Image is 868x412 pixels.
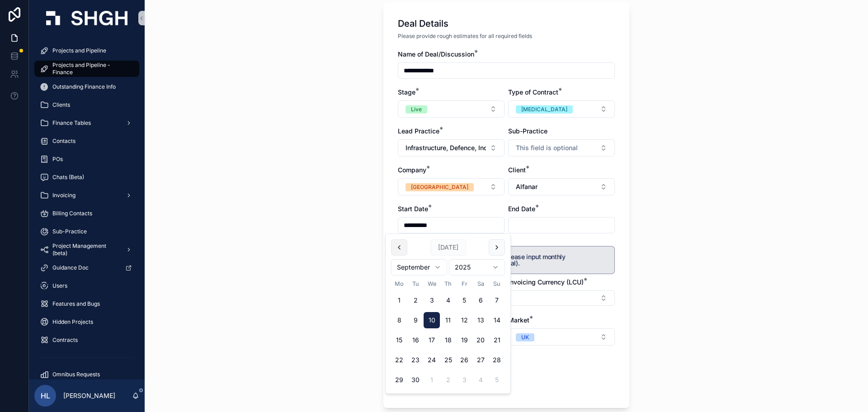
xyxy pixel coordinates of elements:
[391,292,407,308] button: Monday, 1 September 2025
[398,205,428,213] span: Start Date
[424,332,440,348] button: Wednesday, 17 September 2025
[440,352,456,368] button: Thursday, 25 September 2025
[34,314,139,330] a: Hidden Projects
[489,279,505,289] th: Sunday
[508,139,615,156] button: Select Button
[52,228,87,235] span: Sub-Practice
[34,151,139,167] a: POs
[34,242,139,258] a: Project Management (beta)
[508,100,615,118] button: Select Button
[489,332,505,348] button: Sunday, 21 September 2025
[398,166,426,174] span: Company
[52,318,93,326] span: Hidden Projects
[456,312,472,328] button: Friday, 12 September 2025
[456,372,472,388] button: Friday, 3 October 2025
[489,292,505,308] button: Sunday, 7 September 2025
[52,156,63,163] span: POs
[521,105,567,114] div: [MEDICAL_DATA]
[472,292,489,308] button: Saturday, 6 September 2025
[52,101,70,109] span: Clients
[489,312,505,328] button: Sunday, 14 September 2025
[34,97,139,113] a: Clients
[456,352,472,368] button: Friday, 26 September 2025
[52,83,116,90] span: Outstanding Finance Info
[472,312,489,328] button: Saturday, 13 September 2025
[508,316,529,324] span: Market
[391,312,407,328] button: Monday, 8 September 2025
[34,187,139,204] a: Invoicing
[52,62,130,76] span: Projects and Pipeline - Finance
[52,300,100,308] span: Features and Bugs
[391,279,407,289] th: Monday
[411,183,468,191] div: [GEOGRAPHIC_DATA]
[516,182,538,191] span: Alfanar
[63,391,115,400] p: [PERSON_NAME]
[472,372,489,388] button: Saturday, 4 October 2025
[398,139,505,156] button: Select Button
[424,279,440,289] th: Wednesday
[34,205,139,222] a: Billing Contacts
[407,352,424,368] button: Tuesday, 23 September 2025
[416,254,607,266] h5: Project is a retainer - please input monthly retainer amount (not total).
[52,264,89,271] span: Guidance Doc
[391,332,407,348] button: Monday, 15 September 2025
[29,36,145,379] div: scrollable content
[34,169,139,185] a: Chats (Beta)
[508,88,558,96] span: Type of Contract
[41,390,50,401] span: HL
[489,372,505,388] button: Sunday, 5 October 2025
[440,292,456,308] button: Thursday, 4 September 2025
[52,336,78,344] span: Contracts
[472,352,489,368] button: Saturday, 27 September 2025
[516,332,534,341] button: Unselect UK
[52,192,75,199] span: Invoicing
[34,260,139,276] a: Guidance Doc
[52,282,67,289] span: Users
[34,366,139,383] a: Omnibus Requests
[440,332,456,348] button: Thursday, 18 September 2025
[424,352,440,368] button: Wednesday, 24 September 2025
[391,352,407,368] button: Monday, 22 September 2025
[508,205,535,213] span: End Date
[398,50,474,58] span: Name of Deal/Discussion
[521,333,529,341] div: UK
[34,79,139,95] a: Outstanding Finance Info
[456,292,472,308] button: Friday, 5 September 2025
[52,119,91,127] span: Finance Tables
[34,115,139,131] a: Finance Tables
[34,61,139,77] a: Projects and Pipeline - Finance
[508,178,615,195] button: Select Button
[391,372,407,388] button: Monday, 29 September 2025
[508,328,615,346] button: Select Button
[398,100,505,118] button: Select Button
[424,372,440,388] button: Wednesday, 1 October 2025
[489,352,505,368] button: Sunday, 28 September 2025
[52,137,75,145] span: Contacts
[440,372,456,388] button: Thursday, 2 October 2025
[46,11,127,25] img: App logo
[398,33,532,40] span: Please provide rough estimates for all required fields
[391,279,505,388] table: September 2025
[52,47,106,54] span: Projects and Pipeline
[411,105,422,114] div: Live
[407,292,424,308] button: Tuesday, 2 September 2025
[34,296,139,312] a: Features and Bugs
[34,223,139,240] a: Sub-Practice
[52,174,84,181] span: Chats (Beta)
[407,372,424,388] button: Tuesday, 30 September 2025
[34,133,139,149] a: Contacts
[472,332,489,348] button: Saturday, 20 September 2025
[424,312,440,328] button: Today, Wednesday, 10 September 2025, selected
[407,312,424,328] button: Tuesday, 9 September 2025
[34,278,139,294] a: Users
[456,332,472,348] button: Friday, 19 September 2025
[407,332,424,348] button: Tuesday, 16 September 2025
[440,279,456,289] th: Thursday
[508,278,584,286] span: Invoicing Currency (LCU)
[406,143,486,152] span: Infrastructure, Defence, Industrial, Transport
[508,290,615,306] button: Select Button
[398,127,439,135] span: Lead Practice
[424,292,440,308] button: Wednesday, 3 September 2025
[34,43,139,59] a: Projects and Pipeline
[398,178,505,195] button: Select Button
